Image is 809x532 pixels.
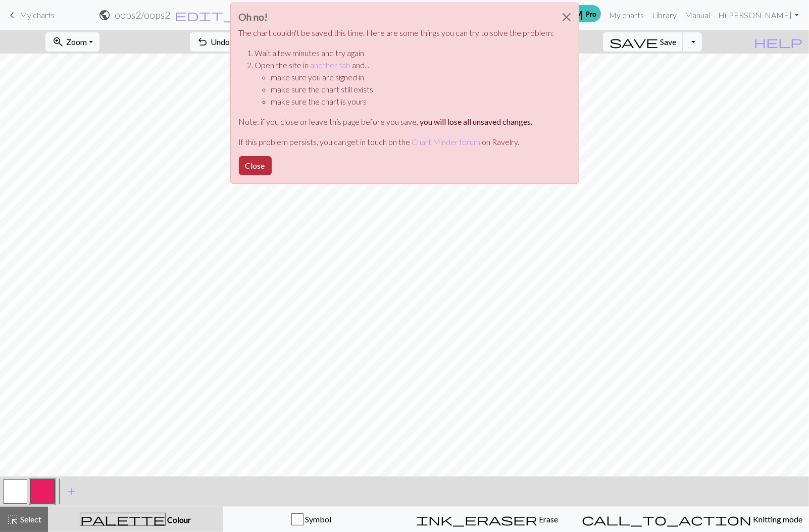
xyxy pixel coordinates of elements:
[416,512,537,526] span: ink_eraser
[271,83,554,95] li: make sure the chart still exists
[304,514,331,524] span: Symbol
[255,47,554,59] li: Wait a few minutes and try again
[271,71,554,83] li: make sure you are signed in
[420,117,533,126] strong: you will lose all unsaved changes.
[399,507,575,532] button: Erase
[239,156,272,175] button: Close
[582,512,751,526] span: call_to_action
[19,514,41,524] span: Select
[80,512,165,526] span: palette
[311,60,351,70] a: another tab
[751,514,802,524] span: Knitting mode
[271,95,554,108] li: make sure the chart is yours
[7,512,19,526] span: highlight_alt
[239,136,554,148] p: If this problem persists, you can get in touch on the on Ravelry.
[255,59,554,108] li: Open the site in and...
[554,3,579,31] button: Close
[412,137,481,147] a: Chart Minder forum
[239,11,554,23] h3: Oh no!
[239,27,554,39] p: The chart couldn't be saved this time. Here are some things you can try to solve the problem:
[239,116,554,128] p: Note: if you close or leave this page before you save,
[48,507,223,532] button: Colour
[166,515,191,524] span: Colour
[575,507,809,532] button: Knitting mode
[223,507,399,532] button: Symbol
[66,485,78,499] span: add
[537,514,558,524] span: Erase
